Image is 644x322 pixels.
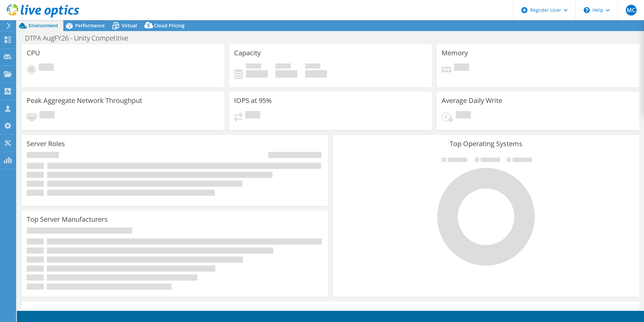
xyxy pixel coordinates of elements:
[338,140,634,147] h3: Top Operating Systems
[154,22,185,29] span: Cloud Pricing
[305,70,327,78] h4: 0 GiB
[584,7,590,13] svg: \n
[27,49,40,57] h3: CPU
[27,216,108,223] h3: Top Server Manufacturers
[456,111,471,120] span: Pending
[39,63,54,73] span: Pending
[39,111,55,120] span: Pending
[442,97,502,104] h3: Average Daily Write
[246,70,268,78] h4: 0 GiB
[276,70,297,78] h4: 0 GiB
[305,63,320,70] span: Total
[27,140,65,147] h3: Server Roles
[245,111,260,120] span: Pending
[75,22,105,29] span: Performance
[246,63,261,70] span: Used
[27,97,142,104] h3: Peak Aggregate Network Throughput
[454,63,469,73] span: Pending
[276,63,291,70] span: Free
[442,49,468,57] h3: Memory
[22,34,139,42] h1: DTPA AugFY26 - Unity Competitive
[29,22,58,29] span: Environment
[234,97,272,104] h3: IOPS at 95%
[122,22,137,29] span: Virtual
[234,49,261,57] h3: Capacity
[626,5,637,16] span: MC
